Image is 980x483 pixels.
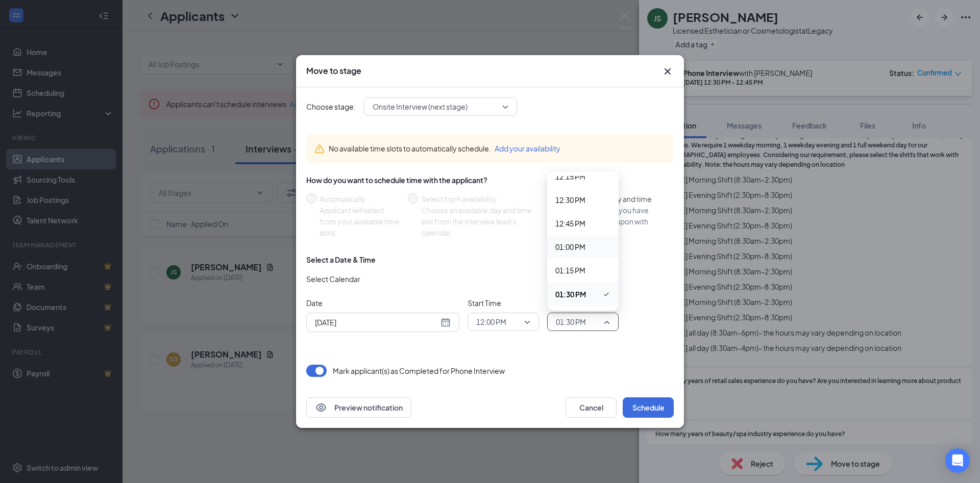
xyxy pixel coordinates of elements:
button: Close [661,65,674,78]
span: Start Time [468,297,539,309]
button: Schedule [623,397,674,418]
span: Select Calendar [306,273,360,285]
svg: Eye [315,401,327,414]
span: Onsite Interview (next stage) [373,99,468,114]
input: Sep 2, 2025 [315,317,438,328]
span: 12:15 PM [555,171,585,182]
span: Date [306,297,459,309]
div: How do you want to schedule time with the applicant? [306,175,674,185]
span: 01:15 PM [555,265,585,276]
svg: Warning [314,144,325,154]
span: Choose stage: [306,101,356,112]
button: EyePreview notification [306,397,411,418]
div: Open Intercom Messenger [945,448,970,473]
p: Mark applicant(s) as Completed for Phone Interview [333,366,505,376]
span: 12:45 PM [555,218,585,229]
div: Choose an available day and time slot from the interview lead’s calendar [421,205,542,238]
button: Cancel [566,397,617,418]
svg: Cross [661,65,674,78]
span: 01:00 PM [555,241,585,252]
button: Add your availability [495,143,560,154]
div: Select a Date & Time [306,255,376,265]
div: Applicant will select from your available time slots [320,205,400,238]
span: 12:30 PM [555,194,585,206]
div: No available time slots to automatically schedule. [329,143,666,154]
svg: Checkmark [602,288,610,300]
span: 01:30 PM [555,289,586,300]
span: 12:00 PM [476,314,506,329]
div: Select from availability [421,193,542,205]
span: 01:30 PM [556,314,586,329]
div: Automatically [320,193,400,205]
h3: Move to stage [306,65,361,77]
